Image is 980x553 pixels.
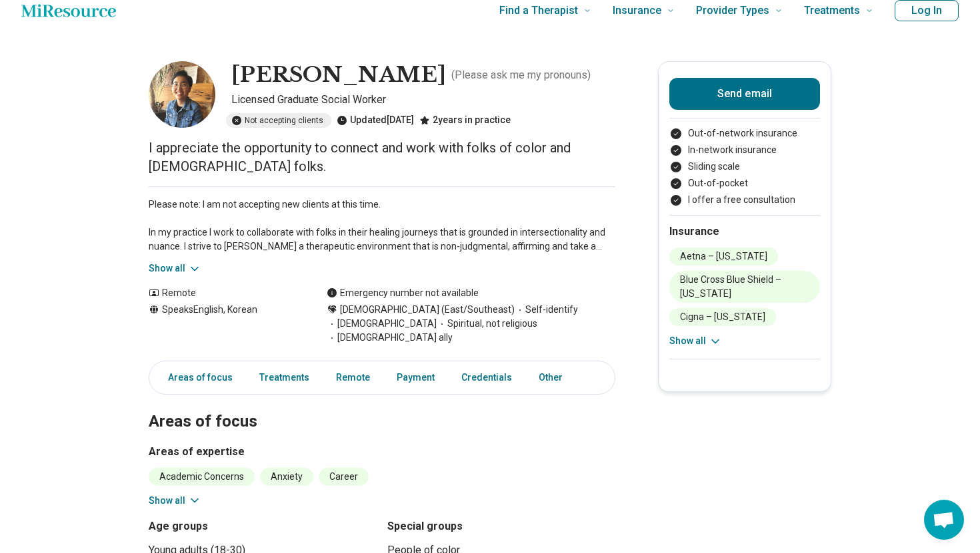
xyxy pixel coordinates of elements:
[226,113,331,128] div: Not accepting clients
[149,444,615,460] h3: Areas of expertise
[453,364,520,391] a: Credentials
[696,1,769,20] span: Provider Types
[319,468,369,486] li: Career
[669,248,778,266] li: Aetna – [US_STATE]
[149,303,300,345] div: Speaks English, Korean
[669,224,820,240] h2: Insurance
[669,78,820,110] button: Send email
[499,1,578,20] span: Find a Therapist
[515,303,578,317] span: Self-identify
[669,143,820,157] li: In-network insurance
[669,126,820,140] li: Out-of-network insurance
[152,364,241,391] a: Areas of focus
[149,286,300,300] div: Remote
[149,262,201,276] button: Show all
[231,61,446,89] h1: [PERSON_NAME]
[251,364,317,391] a: Treatments
[669,271,820,303] li: Blue Cross Blue Shield – [US_STATE]
[613,1,661,20] span: Insurance
[669,308,776,326] li: Cigna – [US_STATE]
[149,61,215,128] img: Erica Lee, Licensed Graduate Social Worker
[149,138,615,176] p: I appreciate the opportunity to connect and work with folks of color and [DEMOGRAPHIC_DATA] folks.
[231,92,615,108] p: Licensed Graduate Social Worker
[328,364,378,391] a: Remote
[149,379,615,433] h2: Areas of focus
[389,364,443,391] a: Payment
[327,286,479,300] div: Emergency number not available
[337,113,414,128] div: Updated [DATE]
[451,67,591,83] p: ( Please ask me my pronouns )
[669,334,722,348] button: Show all
[924,500,964,540] div: Open chat
[531,364,579,391] a: Other
[149,198,615,254] p: Please note: I am not accepting new clients at this time. In my practice I work to collaborate wi...
[419,113,511,128] div: 2 years in practice
[149,494,201,508] button: Show all
[437,317,537,331] span: Spiritual, not religious
[340,303,515,317] span: [DEMOGRAPHIC_DATA] (East/Southeast)
[669,160,820,174] li: Sliding scale
[804,1,860,20] span: Treatments
[327,317,437,331] span: [DEMOGRAPHIC_DATA]
[260,468,313,486] li: Anxiety
[327,331,453,345] span: [DEMOGRAPHIC_DATA] ally
[387,518,615,534] h3: Special groups
[669,176,820,190] li: Out-of-pocket
[669,126,820,207] ul: Payment options
[669,193,820,207] li: I offer a free consultation
[149,518,377,534] h3: Age groups
[149,468,255,486] li: Academic Concerns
